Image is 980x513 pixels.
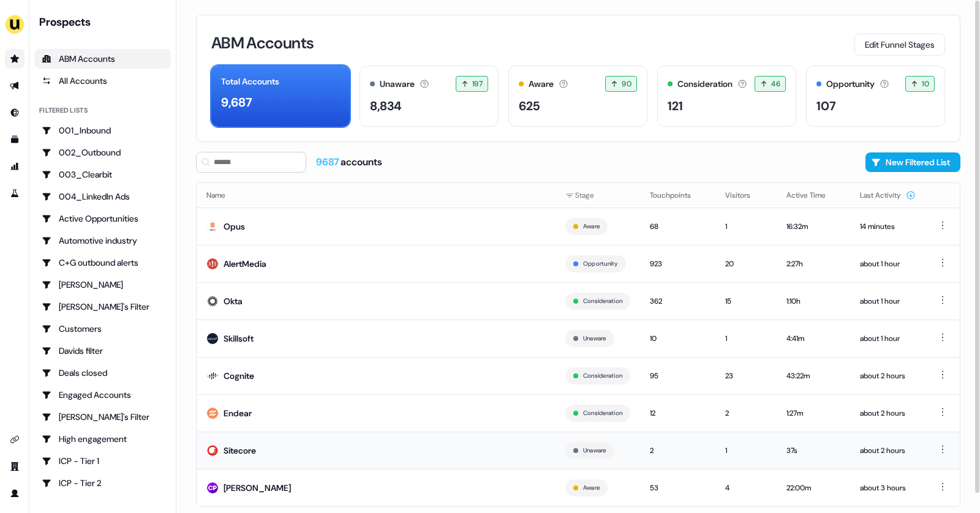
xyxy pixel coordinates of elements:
a: Go to Davids filter [34,341,171,361]
div: 625 [519,97,540,115]
div: AlertMedia [224,258,266,270]
div: Unaware [380,78,415,91]
div: 12 [650,407,706,419]
a: Go to Geneviève's Filter [34,407,171,427]
div: Okta [224,295,243,307]
div: accounts [316,155,382,169]
div: 16:32m [786,220,840,233]
button: Aware [583,221,600,232]
a: Go to team [5,457,24,476]
div: Engaged Accounts [42,389,164,401]
div: [PERSON_NAME]'s Filter [42,411,164,423]
div: Filtered lists [39,105,88,116]
div: Opportunity [826,78,875,91]
div: 1 [725,332,767,345]
div: 1:27m [786,407,840,419]
div: about 2 hours [860,370,916,382]
a: Go to integrations [5,430,24,449]
div: [PERSON_NAME] [42,279,164,291]
button: Active Time [786,184,840,206]
a: Go to Active Opportunities [34,209,171,228]
button: Consideration [583,408,622,419]
a: Go to profile [5,484,24,503]
button: Edit Funnel Stages [854,34,945,56]
a: Go to prospects [5,49,24,69]
div: 10 [650,332,706,345]
div: 107 [816,97,836,115]
div: ICP - Tier 1 [42,455,164,467]
div: [PERSON_NAME] [224,482,291,494]
button: Unaware [583,445,606,456]
div: Automotive industry [42,234,164,247]
a: Go to Customers [34,319,171,339]
a: Go to 001_Inbound [34,121,171,140]
th: Name [197,183,556,208]
a: Go to Automotive industry [34,231,171,250]
div: Customers [42,323,164,335]
button: Touchpoints [650,184,706,206]
div: 121 [668,97,683,115]
span: 197 [472,78,483,90]
div: 1 [725,220,767,233]
div: Aware [529,78,554,91]
div: Active Opportunities [42,212,164,225]
div: 004_LinkedIn Ads [42,190,164,203]
div: about 2 hours [860,444,916,457]
div: Stage [565,189,630,201]
a: Go to Engaged Accounts [34,385,171,405]
div: 20 [725,258,767,270]
a: ABM Accounts [34,49,171,69]
div: 8,834 [370,97,402,115]
div: Davids filter [42,345,164,357]
div: 923 [650,258,706,270]
div: about 1 hour [860,258,916,270]
div: Consideration [677,78,733,91]
div: 003_Clearbit [42,168,164,181]
a: Go to Charlotte Stone [34,275,171,294]
a: Go to Deals closed [34,363,171,383]
div: about 1 hour [860,332,916,345]
div: All Accounts [42,75,164,87]
div: 001_Inbound [42,124,164,137]
div: ICP - Tier 2 [42,477,164,489]
div: High engagement [42,433,164,445]
div: 002_Outbound [42,146,164,159]
div: Prospects [39,15,171,29]
div: 2 [725,407,767,419]
a: All accounts [34,71,171,91]
button: Consideration [583,370,622,381]
div: 14 minutes [860,220,916,233]
span: 9687 [316,155,341,168]
div: Opus [224,220,245,233]
a: Go to attribution [5,157,24,176]
div: 68 [650,220,706,233]
div: Sitecore [224,444,256,457]
div: 1 [725,444,767,457]
a: Go to C+G outbound alerts [34,253,171,272]
button: Consideration [583,296,622,307]
div: Endear [224,407,252,419]
a: Go to templates [5,130,24,149]
div: [PERSON_NAME]'s Filter [42,301,164,313]
a: Go to High engagement [34,429,171,449]
div: 23 [725,370,767,382]
a: Go to Charlotte's Filter [34,297,171,316]
a: Go to 002_Outbound [34,143,171,162]
div: 9,687 [221,93,252,111]
div: 362 [650,295,706,307]
div: 15 [725,295,767,307]
div: 22:00m [786,482,840,494]
a: Go to ICP - Tier 2 [34,473,171,493]
span: 10 [922,78,929,90]
div: 95 [650,370,706,382]
a: Go to 004_LinkedIn Ads [34,187,171,206]
a: Go to outbound experience [5,76,24,95]
div: 43:22m [786,370,840,382]
div: about 2 hours [860,407,916,419]
a: Go to 003_Clearbit [34,165,171,184]
h3: ABM Accounts [211,35,314,51]
a: Go to experiments [5,184,24,203]
div: C+G outbound alerts [42,256,164,269]
button: Opportunity [583,258,618,269]
button: Unaware [583,333,606,344]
